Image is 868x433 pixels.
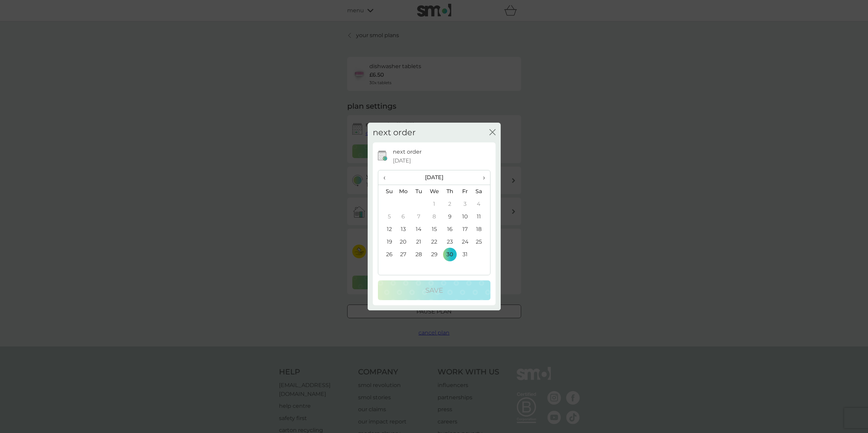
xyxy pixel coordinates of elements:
td: 14 [411,223,426,235]
td: 29 [426,248,442,261]
td: 10 [457,210,473,223]
td: 16 [442,223,457,235]
th: [DATE] [396,170,473,185]
td: 20 [396,235,411,248]
td: 28 [411,248,426,261]
td: 3 [457,198,473,210]
th: Mo [396,185,411,198]
td: 18 [473,223,490,235]
td: 31 [457,248,473,261]
span: ‹ [383,170,391,185]
td: 7 [411,210,426,223]
td: 22 [426,235,442,248]
p: Save [425,285,443,296]
td: 21 [411,235,426,248]
td: 1 [426,198,442,210]
td: 24 [457,235,473,248]
td: 27 [396,248,411,261]
th: Su [378,185,396,198]
th: Fr [457,185,473,198]
th: Sa [473,185,490,198]
td: 19 [378,235,396,248]
td: 4 [473,198,490,210]
td: 8 [426,210,442,223]
th: We [426,185,442,198]
td: 12 [378,223,396,235]
td: 11 [473,210,490,223]
th: Tu [411,185,426,198]
span: › [478,170,485,185]
td: 9 [442,210,457,223]
th: Th [442,185,457,198]
td: 2 [442,198,457,210]
td: 15 [426,223,442,235]
td: 26 [378,248,396,261]
td: 6 [396,210,411,223]
span: [DATE] [393,156,411,165]
td: 17 [457,223,473,235]
td: 13 [396,223,411,235]
td: 30 [442,248,457,261]
button: close [489,129,496,136]
button: Save [378,280,490,300]
h2: next order [373,128,416,138]
p: next order [393,148,422,156]
td: 25 [473,235,490,248]
td: 23 [442,235,457,248]
td: 5 [378,210,396,223]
